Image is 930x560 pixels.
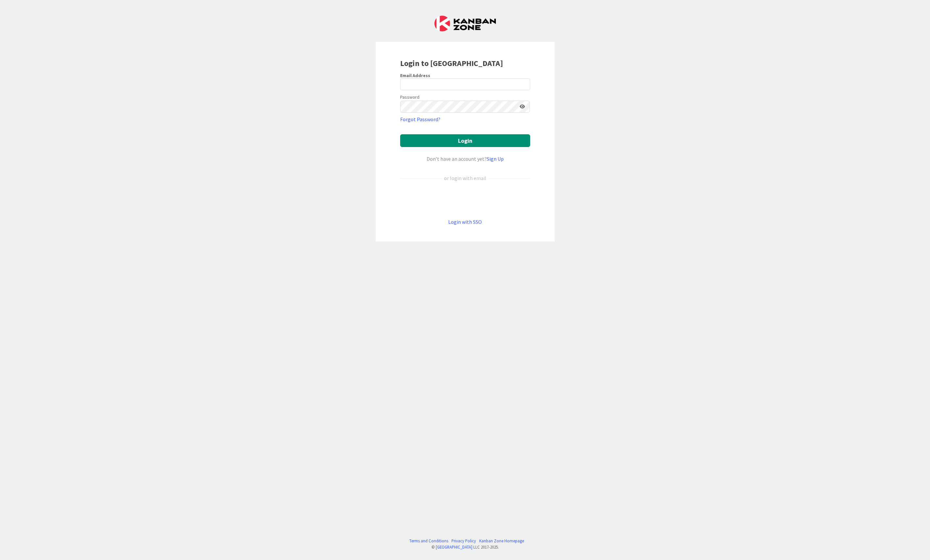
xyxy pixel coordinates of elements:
div: or login with email [442,174,488,182]
label: Email Address [400,73,430,78]
a: Login with SSO [448,219,482,225]
img: Kanban Zone [434,16,496,31]
b: Login to [GEOGRAPHIC_DATA] [400,58,503,68]
a: Forgot Password? [400,115,440,123]
a: Kanban Zone Homepage [479,538,524,544]
div: Don’t have an account yet? [400,155,530,163]
a: Privacy Policy [451,538,476,544]
a: Terms and Conditions [409,538,448,544]
a: Sign Up [487,156,504,162]
a: [GEOGRAPHIC_DATA] [436,544,472,550]
iframe: Kirjaudu Google-tilillä -painike [397,193,533,207]
div: © LLC 2017- 2025 . [406,544,524,550]
label: Password [400,94,419,101]
button: Login [400,134,530,147]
